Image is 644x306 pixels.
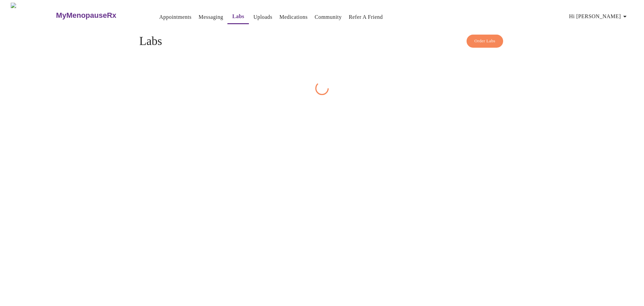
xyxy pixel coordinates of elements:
[349,12,383,22] a: Refer a Friend
[227,10,249,24] button: Labs
[279,12,308,22] a: Medications
[11,3,55,28] img: MyMenopauseRx Logo
[199,12,223,22] a: Messaging
[139,35,505,48] h4: Labs
[346,10,386,24] button: Refer a Friend
[315,12,342,22] a: Community
[567,10,632,23] button: Hi [PERSON_NAME]
[474,37,495,45] span: Order Labs
[55,4,143,27] a: MyMenopauseRx
[467,35,503,48] button: Order Labs
[277,10,310,24] button: Medications
[157,10,194,24] button: Appointments
[232,12,245,21] a: Labs
[253,12,272,22] a: Uploads
[56,11,116,20] h3: MyMenopauseRx
[312,10,344,24] button: Community
[251,10,275,24] button: Uploads
[159,12,192,22] a: Appointments
[196,10,226,24] button: Messaging
[569,12,629,21] span: Hi [PERSON_NAME]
